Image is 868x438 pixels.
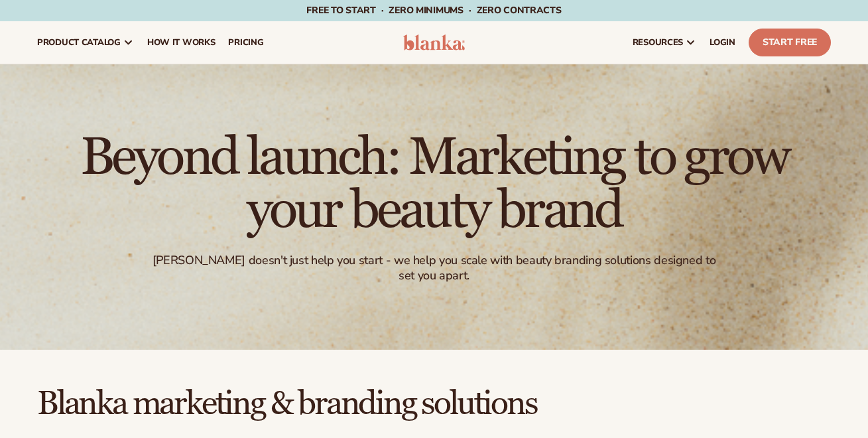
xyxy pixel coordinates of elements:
span: How It Works [147,37,216,48]
h1: Beyond launch: Marketing to grow your beauty brand [70,131,799,237]
a: How It Works [141,21,222,64]
span: resources [633,37,683,48]
span: LOGIN [710,37,735,48]
div: [PERSON_NAME] doesn't just help you start - we help you scale with beauty branding solutions desi... [152,253,716,284]
a: LOGIN [703,21,742,64]
a: resources [626,21,703,64]
a: product catalog [31,21,141,64]
span: product catalog [37,37,121,48]
span: Free to start · ZERO minimums · ZERO contracts [306,4,561,17]
img: logo [403,35,465,50]
a: Start Free [749,29,831,56]
a: pricing [221,21,270,64]
span: pricing [228,37,263,48]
